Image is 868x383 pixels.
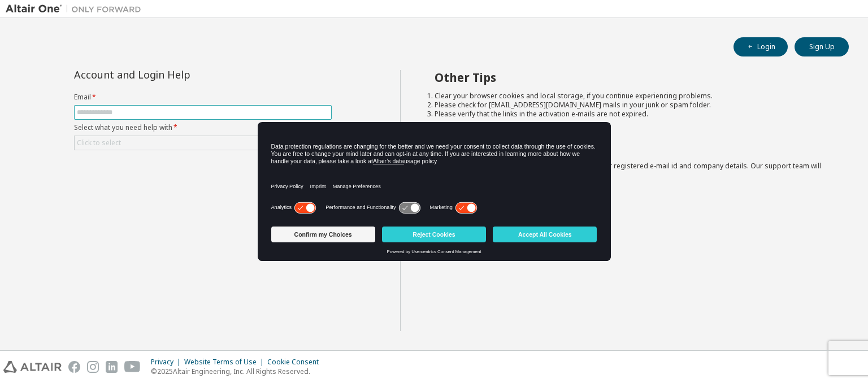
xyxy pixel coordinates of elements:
p: © 2025 Altair Engineering, Inc. All Rights Reserved. [151,367,325,376]
img: instagram.svg [87,361,99,373]
li: Clear your browser cookies and local storage, if you continue experiencing problems. [435,92,829,101]
li: Please check for [EMAIL_ADDRESS][DOMAIN_NAME] mails in your junk or spam folder. [435,101,829,110]
h2: Not sure how to login? [435,140,829,155]
div: Privacy [151,358,184,367]
li: Please verify that the links in the activation e-mails are not expired. [435,110,829,119]
div: Website Terms of Use [184,358,267,367]
div: Cookie Consent [267,358,325,367]
label: Email [74,93,332,102]
span: with a brief description of the problem, your registered e-mail id and company details. Our suppo... [435,161,821,180]
img: Altair One [6,3,147,15]
div: Account and Login Help [74,70,280,79]
img: altair_logo.svg [3,361,62,373]
img: youtube.svg [124,361,141,373]
img: facebook.svg [68,361,80,373]
h2: Other Tips [435,70,829,85]
button: Sign Up [795,37,849,56]
div: Click to select [77,138,121,147]
img: linkedin.svg [106,361,118,373]
button: Login [734,37,788,56]
label: Select what you need help with [74,123,332,132]
div: Click to select [75,136,331,150]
